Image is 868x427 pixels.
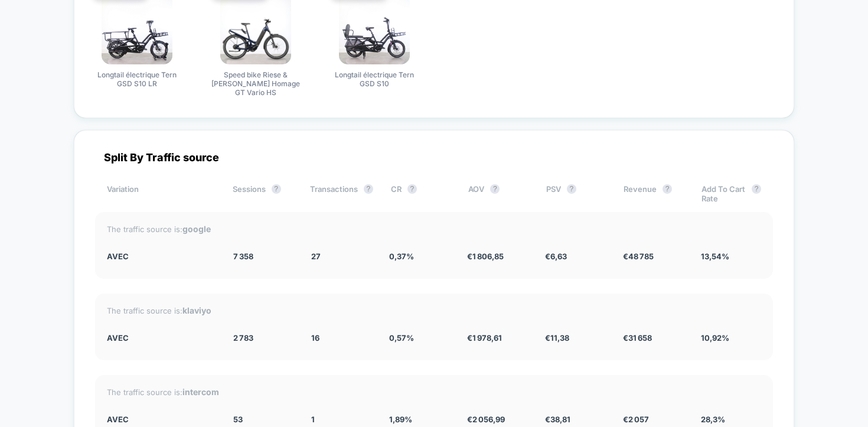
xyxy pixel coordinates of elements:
span: 27 [311,252,321,261]
div: CR [391,184,451,203]
div: Split By Traffic source [95,151,773,164]
span: Longtail électrique Tern GSD S10 LR [93,70,181,88]
div: The traffic source is: [107,387,761,397]
button: ? [752,184,761,194]
div: Transactions [310,184,373,203]
div: Avec [107,415,216,424]
span: 10,92 % [701,333,729,343]
span: Longtail électrique Tern GSD S10 [330,70,419,88]
span: 2 783 [233,333,253,343]
span: € 48 785 [623,252,654,261]
div: Avec [107,252,216,261]
div: Revenue [624,184,683,203]
button: ? [272,184,281,194]
span: € 2 056,99 [467,415,505,424]
span: 0,57 % [389,333,414,343]
button: ? [663,184,672,194]
strong: klaviyo [182,305,211,315]
span: 53 [233,415,243,424]
span: 13,54 % [701,252,729,261]
div: Avec [107,333,216,343]
span: 28,3 % [701,415,725,424]
span: € 38,81 [545,415,570,424]
strong: intercom [182,387,219,397]
div: PSV [546,184,606,203]
span: 0,37 % [389,252,414,261]
span: 1 [311,415,315,424]
span: € 1 806,85 [467,252,504,261]
span: € 6,63 [545,252,567,261]
div: Add To Cart Rate [701,184,761,203]
div: The traffic source is: [107,224,761,234]
span: Speed bike Riese & [PERSON_NAME] Homage GT Vario HS [211,70,300,97]
div: Sessions [233,184,292,203]
span: € 1 978,61 [467,333,502,343]
button: ? [490,184,500,194]
div: AOV [468,184,528,203]
span: 7 358 [233,252,253,261]
span: € 2 057 [623,415,649,424]
button: ? [407,184,417,194]
button: ? [567,184,576,194]
span: € 11,38 [545,333,569,343]
strong: google [182,224,211,234]
div: Variation [107,184,215,203]
div: The traffic source is: [107,305,761,315]
span: 16 [311,333,319,343]
span: 1,89 % [389,415,412,424]
button: ? [364,184,373,194]
span: € 31 658 [623,333,652,343]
